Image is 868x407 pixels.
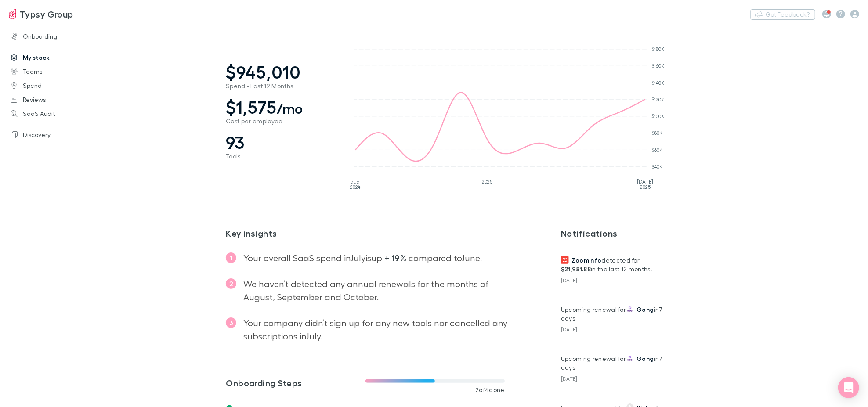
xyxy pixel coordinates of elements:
[651,63,665,68] tspan: $160K
[226,97,336,118] span: $1,575
[561,372,672,382] div: [DATE]
[561,256,672,274] p: detected for in the last 12 months.
[226,252,236,263] span: 1
[640,184,651,190] tspan: 2025
[2,29,119,43] a: Onboarding
[226,378,365,388] h3: Onboarding Steps
[226,83,336,90] span: Spend - Last 12 Months
[226,278,236,289] span: 2
[651,130,663,136] tspan: $80K
[626,306,654,313] a: Gong
[351,179,360,184] tspan: aug
[243,278,489,302] span: We haven’t detected any annual renewals for the months of August, September and October .
[20,9,73,19] h3: Typsy Group
[637,355,654,362] span: Gong
[626,305,634,313] img: Gong's Logo
[651,97,665,102] tspan: $120K
[277,100,304,117] span: /mo
[2,107,119,121] a: SaaS Audit
[226,118,336,125] span: Cost per employee
[2,50,119,65] a: My stack
[2,65,119,79] a: Teams
[226,61,336,83] span: $945,010
[243,252,482,263] span: Your overall SaaS spend in July is up compared to June .
[651,164,663,169] tspan: $40K
[2,79,119,93] a: Spend
[482,179,492,184] tspan: 2025
[2,128,119,142] a: Discovery
[651,80,665,86] tspan: $140K
[838,377,859,398] div: Open Intercom Messenger
[4,4,79,25] a: Typsy Group
[561,256,602,264] a: ZoomInfo
[226,228,519,238] h2: Key insights
[637,179,654,184] tspan: [DATE]
[750,9,815,20] button: Got Feedback?
[226,317,236,328] span: 3
[651,46,665,52] tspan: $180K
[351,184,361,190] tspan: 2024
[626,354,634,362] img: Gong's Logo
[561,323,672,333] div: [DATE]
[637,306,654,313] span: Gong
[561,305,672,323] p: Upcoming renewal for in 7 day s
[651,113,665,119] tspan: $100K
[243,317,507,341] span: Your company didn’t sign up for any new tools nor cancelled any subscriptions in July .
[561,354,672,372] p: Upcoming renewal for in 7 day s
[2,93,119,107] a: Reviews
[561,228,672,238] h3: Notifications
[626,355,654,362] a: Gong
[226,132,336,153] span: 93
[561,265,591,273] strong: $21,981.88
[475,386,505,393] span: 2 of 4 done
[561,274,672,284] div: [DATE]
[561,256,569,264] img: ZoomInfo's Logo
[651,147,663,153] tspan: $60K
[9,9,16,19] img: Typsy Group's Logo
[384,252,406,263] strong: + 19%
[226,153,336,160] span: Tools
[571,256,602,264] span: ZoomInfo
